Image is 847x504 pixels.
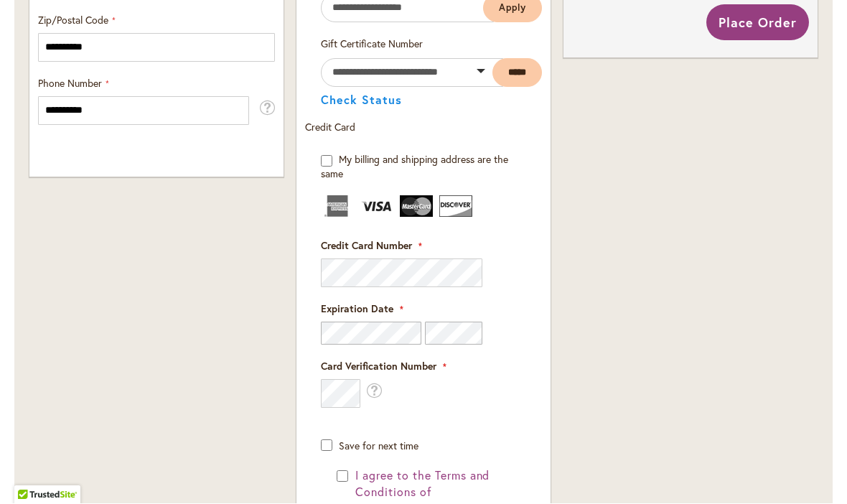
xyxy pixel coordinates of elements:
[339,439,418,453] span: Save for next time
[38,77,102,90] span: Phone Number
[719,14,797,32] span: Place Order
[38,14,108,27] span: Zip/Postal Code
[321,239,412,253] span: Credit Card Number
[321,95,402,106] button: Check Status
[11,453,51,493] iframe: Launch Accessibility Center
[360,196,393,218] img: Visa
[321,196,354,218] img: American Express
[305,121,355,134] span: Credit Card
[321,302,393,316] span: Expiration Date
[321,37,423,51] span: Gift Certificate Number
[321,360,436,373] span: Card Verification Number
[706,5,809,41] button: Place Order
[439,196,472,218] img: Discover
[321,153,508,181] span: My billing and shipping address are the same
[499,2,526,14] span: Apply
[400,196,433,218] img: MasterCard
